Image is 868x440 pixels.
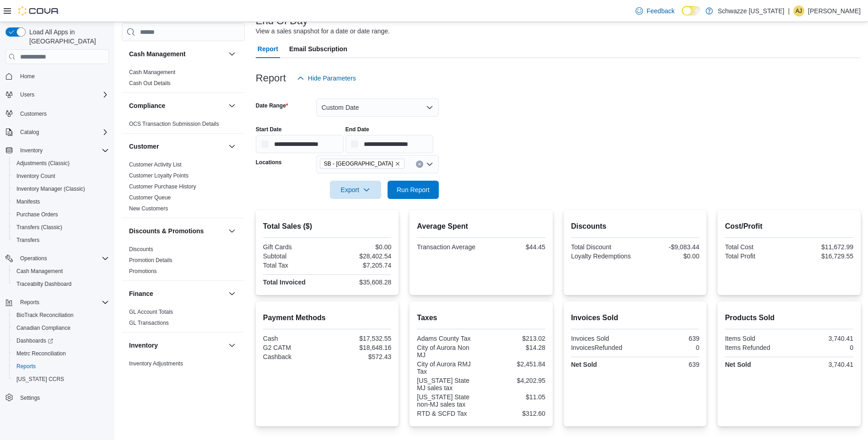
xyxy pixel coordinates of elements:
[397,185,430,194] span: Run Report
[571,344,633,351] div: InvoicesRefunded
[263,221,392,232] h2: Total Sales ($)
[13,196,43,207] a: Manifests
[16,89,38,100] button: Users
[9,170,113,182] button: Inventory Count
[16,70,109,82] span: Home
[788,5,790,16] p: |
[9,373,113,386] button: [US_STATE] CCRS
[2,70,113,83] button: Home
[226,340,237,351] button: Inventory
[16,376,64,383] span: [US_STATE] CCRS
[320,159,404,169] span: SB - Aurora
[725,361,751,368] strong: Net Sold
[129,183,196,190] span: Customer Purchase History
[129,121,219,127] a: OCS Transaction Submission Details
[417,393,479,408] div: [US_STATE] State non-MJ sales tax
[129,161,182,168] span: Customer Activity List
[256,27,390,36] div: View a sales snapshot for a date or date range.
[717,5,784,16] p: Schwazze [US_STATE]
[16,280,71,288] span: Traceabilty Dashboard
[13,310,77,321] a: BioTrack Reconciliation
[16,145,46,156] button: Inventory
[122,159,245,218] div: Customer
[16,337,53,344] span: Dashboards
[13,235,43,246] a: Transfers
[129,142,159,151] h3: Customer
[129,371,204,378] span: Inventory by Product Historical
[226,225,237,236] button: Discounts & Promotions
[417,410,479,417] div: RTD & SCFD Tax
[129,172,189,179] a: Customer Loyalty Points
[20,255,47,262] span: Operations
[571,221,700,232] h2: Discounts
[129,268,157,274] a: Promotions
[13,335,109,346] span: Dashboards
[13,348,109,359] span: Metrc Reconciliation
[256,126,282,133] label: Start Date
[13,222,109,233] span: Transfers (Classic)
[13,209,109,220] span: Purchase Orders
[16,324,70,332] span: Canadian Compliance
[13,171,59,182] a: Inventory Count
[122,244,245,280] div: Discounts & Promotions
[13,196,109,207] span: Manifests
[9,309,113,322] button: BioTrack Reconciliation
[129,142,225,151] button: Customer
[316,98,439,117] button: Custom Date
[129,172,189,179] span: Customer Loyalty Points
[20,129,39,136] span: Catalog
[26,27,109,46] span: Load All Apps in [GEOGRAPHIC_DATA]
[129,226,225,236] button: Discounts & Promotions
[129,268,157,275] span: Promotions
[289,40,347,58] span: Email Subscription
[256,135,344,153] input: Press the down key to open a popover containing a calendar.
[796,5,802,16] span: AJ
[129,161,182,168] a: Customer Activity List
[129,289,153,298] h3: Finance
[725,243,787,251] div: Total Cost
[18,6,59,16] img: Cova
[122,306,245,332] div: Finance
[329,279,391,286] div: $35,608.28
[9,208,113,221] button: Purchase Orders
[13,171,109,182] span: Inventory Count
[16,297,43,308] button: Reports
[2,391,113,404] button: Settings
[308,74,356,83] span: Hide Parameters
[256,159,282,166] label: Locations
[9,322,113,334] button: Canadian Compliance
[122,118,245,133] div: Compliance
[293,69,360,87] button: Hide Parameters
[324,159,393,168] span: SB - [GEOGRAPHIC_DATA]
[417,377,479,392] div: [US_STATE] State MJ sales tax
[13,335,57,346] a: Dashboards
[330,181,381,199] button: Export
[329,344,391,351] div: $18,648.16
[13,266,109,277] span: Cash Management
[20,299,39,306] span: Reports
[263,344,325,351] div: G2 CATM
[417,312,545,323] h2: Taxes
[122,67,245,92] div: Cash Management
[632,2,678,20] a: Feedback
[16,224,62,231] span: Transfers (Classic)
[263,279,306,286] strong: Total Invoiced
[13,158,109,169] span: Adjustments (Classic)
[2,144,113,157] button: Inventory
[20,91,34,98] span: Users
[13,222,66,233] a: Transfers (Classic)
[226,141,237,152] button: Customer
[20,394,40,402] span: Settings
[791,361,853,368] div: 3,740.41
[345,135,433,153] input: Press the down key to open a popover containing a calendar.
[16,160,70,167] span: Adjustments (Classic)
[9,265,113,278] button: Cash Management
[129,194,171,201] a: Customer Queue
[129,341,158,350] h3: Inventory
[226,288,237,299] button: Finance
[129,49,186,59] h3: Cash Management
[571,312,700,323] h2: Invoices Sold
[483,344,545,351] div: $14.28
[129,226,204,236] h3: Discounts & Promotions
[263,252,325,260] div: Subtotal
